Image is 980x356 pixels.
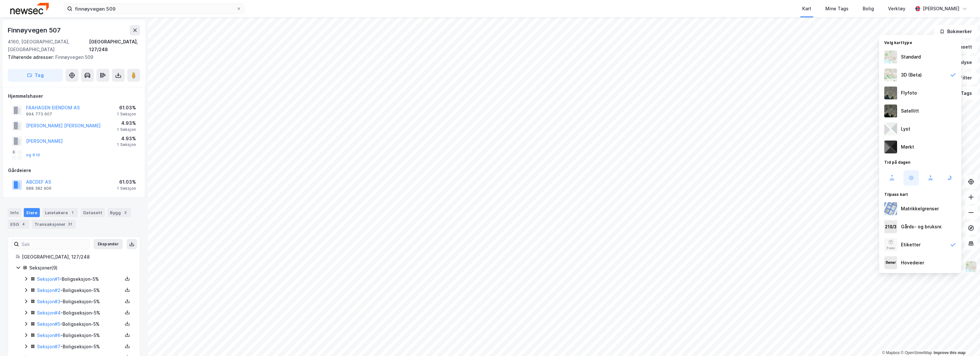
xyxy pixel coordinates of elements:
a: Seksjon#1 [37,276,59,282]
a: Seksjon#2 [37,288,60,293]
div: Finnøyvegen 509 [8,53,135,61]
div: - Boligseksjon - 5% [37,332,122,339]
div: Tilpass kart [879,188,961,200]
a: Improve this map [934,351,966,355]
div: Bygg [107,208,131,217]
div: 4 [20,221,27,227]
div: - Boligseksjon - 5% [37,298,122,306]
img: majorOwner.b5e170eddb5c04bfeeff.jpeg [884,256,897,269]
div: Hjemmelshaver [8,92,140,100]
a: Seksjon#4 [37,310,61,315]
div: 61.03% [117,104,136,112]
div: Kontrollprogram for chat [948,325,980,356]
div: [PERSON_NAME] [923,5,959,13]
div: Satellitt [901,107,919,115]
div: Datasett [81,208,105,217]
img: newsec-logo.f6e21ccffca1b3a03d2d.png [10,3,49,14]
div: Eiere [24,208,40,217]
div: - Boligseksjon - 5% [37,320,122,328]
div: Verktøy [888,5,905,13]
div: 31 [67,221,73,227]
div: Lyst [901,125,910,133]
div: Seksjoner ( 9 ) [29,264,132,272]
button: Tag [8,69,63,82]
input: Søk på adresse, matrikkel, gårdeiere, leietakere eller personer [72,4,236,14]
div: Velg karttype [879,36,961,48]
iframe: Chat Widget [948,325,980,356]
div: Etiketter [901,241,921,249]
img: nCdM7BzjoCAAAAAElFTkSuQmCC [884,141,897,153]
img: Z [884,50,897,63]
div: 988 382 906 [26,186,51,191]
div: 4.93% [117,119,136,127]
div: Gårdeiere [8,167,140,174]
div: 61.03% [117,178,136,186]
button: Ekspander [94,239,123,249]
button: Tags [948,87,977,100]
div: Flyfoto [901,89,917,97]
div: - Boligseksjon - 5% [37,275,122,283]
a: OpenStreetMap [901,351,932,355]
button: Bokmerker [934,25,977,38]
a: Seksjon#3 [37,299,60,304]
div: [GEOGRAPHIC_DATA], 127/248 [22,253,132,261]
div: 1 Seksjon [117,186,136,191]
div: Transaksjoner [32,220,76,229]
img: Z [965,260,977,273]
div: - Boligseksjon - 5% [37,287,122,294]
img: Z [884,238,897,251]
img: cadastreBorders.cfe08de4b5ddd52a10de.jpeg [884,202,897,215]
div: 1 Seksjon [117,142,136,147]
div: 1 Seksjon [117,112,136,117]
div: Matrikkelgrenser [901,205,939,213]
img: luj3wr1y2y3+OchiMxRmMxRlscgabnMEmZ7DJGWxyBpucwSZnsMkZbHIGm5zBJmewyRlscgabnMEmZ7DJGWxyBpucwSZnsMkZ... [884,123,897,135]
div: ESG [8,220,29,229]
div: Hovedeier [901,259,924,267]
div: - Boligseksjon - 5% [37,309,122,317]
div: Leietakere [42,208,78,217]
div: 1 Seksjon [117,127,136,132]
div: Standard [901,53,921,61]
a: Seksjon#5 [37,321,60,327]
div: Gårds- og bruksnr. [901,223,942,231]
a: Seksjon#6 [37,333,60,338]
a: Seksjon#7 [37,344,60,349]
span: Tilhørende adresser: [8,54,55,60]
div: Mørkt [901,143,914,151]
div: 4.93% [117,135,136,142]
div: 3 [122,209,129,216]
div: 1 [69,209,76,216]
div: 994 773 607 [26,112,52,117]
div: Bolig [863,5,874,13]
div: Info [8,208,21,217]
a: Mapbox [882,351,900,355]
img: Z [884,68,897,81]
div: 4160, [GEOGRAPHIC_DATA], [GEOGRAPHIC_DATA] [8,38,89,53]
button: Filter [947,71,977,84]
div: Tid på dagen [879,156,961,168]
div: [GEOGRAPHIC_DATA], 127/248 [89,38,140,53]
div: 3D (Beta) [901,71,922,79]
div: - Boligseksjon - 5% [37,343,122,351]
div: Kart [802,5,811,13]
div: Finnøyvegen 507 [8,25,62,35]
div: Mine Tags [825,5,849,13]
img: 9k= [884,105,897,117]
img: Z [884,87,897,99]
img: cadastreKeys.547ab17ec502f5a4ef2b.jpeg [884,220,897,233]
input: Søk [19,239,89,249]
